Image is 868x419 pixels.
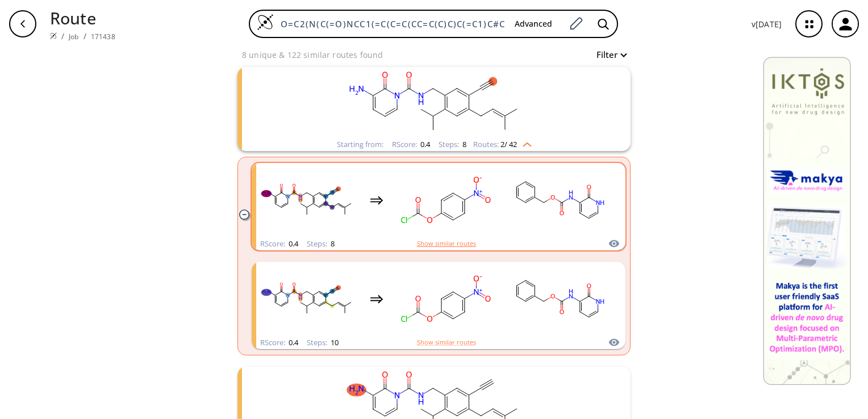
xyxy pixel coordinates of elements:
button: Show similar routes [417,337,476,347]
span: 0.4 [419,139,430,149]
p: Route [50,6,115,30]
div: Routes: [473,141,532,148]
img: Spaya logo [50,32,57,39]
span: 0.4 [287,238,298,249]
div: Steps : [307,240,335,248]
svg: CC(C)=CCB1OC(C)(C)C(C)(C)O1 [622,263,724,334]
p: v [DATE] [752,18,782,30]
img: Up [517,138,532,147]
button: Filter [590,51,626,59]
svg: C#Cc1cc(CNC(=O)n2cccc(N)c2=O)c(C(C)C)cc1CC=C(C)C [256,165,358,236]
div: Steps : [307,339,339,346]
a: 171438 [91,32,115,41]
img: Banner [763,57,851,385]
div: RScore : [392,141,430,148]
div: Starting from: [337,141,383,148]
span: 10 [329,337,339,347]
li: / [84,30,86,42]
svg: O=C(Cl)Oc1ccc([N+](=O)[O-])cc1 [395,165,497,236]
svg: C#Cc1cc(CNC(=O)n2cccc(N)c2=O)c(C(C)C)cc1CC=C(C)C [256,263,358,334]
svg: O=C(Cl)Oc1ccc([N+](=O)[O-])cc1 [395,263,497,334]
svg: O=C(Nc1ccc[nH]c1=O)OCc1ccccc1 [508,165,611,236]
span: 2 / 42 [500,141,517,148]
span: 0.4 [287,337,298,347]
svg: O=C(Nc1ccc[nH]c1=O)OCc1ccccc1 [508,263,611,334]
img: Logo Spaya [257,14,274,31]
div: RScore : [260,240,298,248]
a: Job [69,32,78,41]
li: / [61,30,64,42]
svg: C#Cc1cc(CNC(=O)n2cccc(N)c2=O)c(C(C)C)cc1CC=C(C)C [286,67,582,138]
span: 8 [461,139,466,149]
svg: CC(C)=CCB1OC(C)(C)C(C)(C)O1 [622,165,724,236]
input: Enter SMILES [274,18,506,30]
p: 8 unique & 122 similar routes found [242,49,383,61]
button: Advanced [506,14,561,35]
div: Steps : [439,141,466,148]
span: 8 [329,238,335,249]
div: RScore : [260,339,298,346]
button: Show similar routes [417,238,476,249]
